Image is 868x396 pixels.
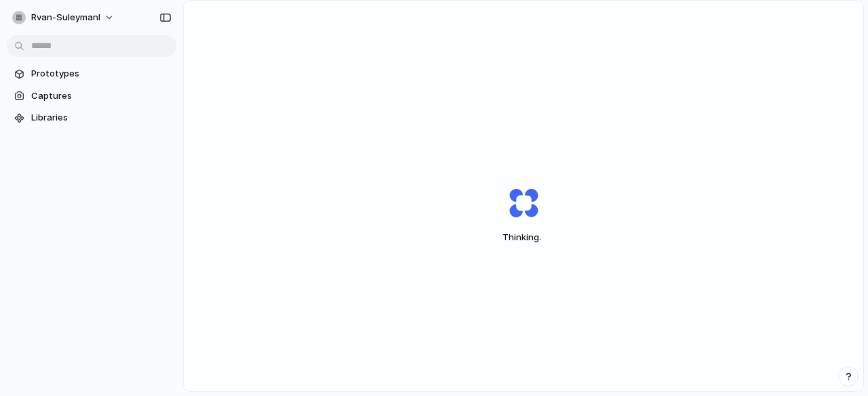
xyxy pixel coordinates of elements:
[31,111,171,125] span: Libraries
[31,67,171,81] span: Prototypes
[7,86,176,106] a: Captures
[31,11,100,24] span: rvan-suleymanl
[31,89,171,103] span: Captures
[7,108,176,128] a: Libraries
[539,232,541,242] span: .
[7,64,176,84] a: Prototypes
[7,7,121,28] button: rvan-suleymanl
[477,231,570,244] span: Thinking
